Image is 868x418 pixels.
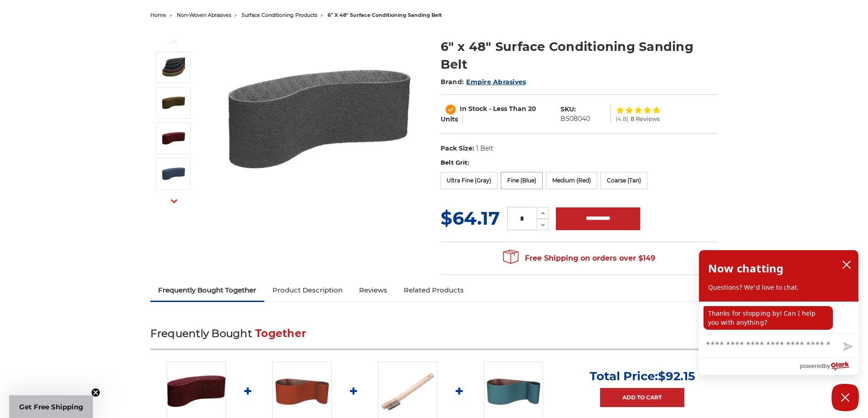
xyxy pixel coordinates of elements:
[824,360,830,372] span: by
[441,38,718,73] h1: 6" x 48" Surface Conditioning Sanding Belt
[91,388,100,397] button: Close teaser
[241,12,317,18] a: surface conditioning products
[560,114,590,124] dd: BS08040
[163,32,185,51] button: Previous
[162,56,185,79] img: 6"x48" Surface Conditioning Sanding Belts
[328,12,442,18] span: 6" x 48" surface conditioning sanding belt
[395,280,472,300] a: Related Products
[162,162,185,185] img: 6" x 48" Fine Surface Conditioning Belt
[351,280,395,300] a: Reviews
[162,127,185,150] img: 6" x 48" Medium Surface Conditioning Belt
[9,395,93,418] div: Get Free ShippingClose teaser
[489,105,526,113] span: - Less Than
[264,280,351,300] a: Product Description
[19,403,83,411] span: Get Free Shipping
[839,258,854,272] button: close chatbox
[658,369,695,383] span: $92.15
[441,158,718,167] label: Belt Grit:
[476,144,493,153] dd: 1 Belt
[228,28,411,210] img: 6"x48" Surface Conditioning Sanding Belts
[836,337,858,358] button: Send message
[800,358,858,375] a: Powered by Olark
[441,78,464,86] span: Brand:
[162,91,185,114] img: 6" x 48" Coarse Surface Conditioning Belt
[832,384,859,411] button: Close Chatbox
[177,12,231,18] a: non-woven abrasives
[150,280,265,300] a: Frequently Bought Together
[631,116,660,122] span: 8 Reviews
[163,191,185,211] button: Next
[441,144,474,153] dt: Pack Size:
[699,250,859,375] div: olark chatbox
[150,12,166,18] a: home
[150,327,252,340] span: Frequently Bought
[460,105,487,113] span: In Stock
[708,283,849,292] p: Questions? We'd love to chat.
[616,116,628,122] span: (4.8)
[560,105,576,114] dt: SKU:
[466,78,526,86] a: Empire Abrasives
[600,388,684,407] a: Add to Cart
[699,302,858,333] div: chat
[255,327,306,340] span: Together
[503,249,655,267] span: Free Shipping on orders over $149
[441,207,500,229] span: $64.17
[800,360,823,372] span: powered
[708,259,783,277] h2: Now chatting
[590,369,695,383] p: Total Price:
[704,306,833,330] p: Thanks for stopping by! Can I help you with anything?
[441,115,458,123] span: Units
[528,105,536,113] span: 20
